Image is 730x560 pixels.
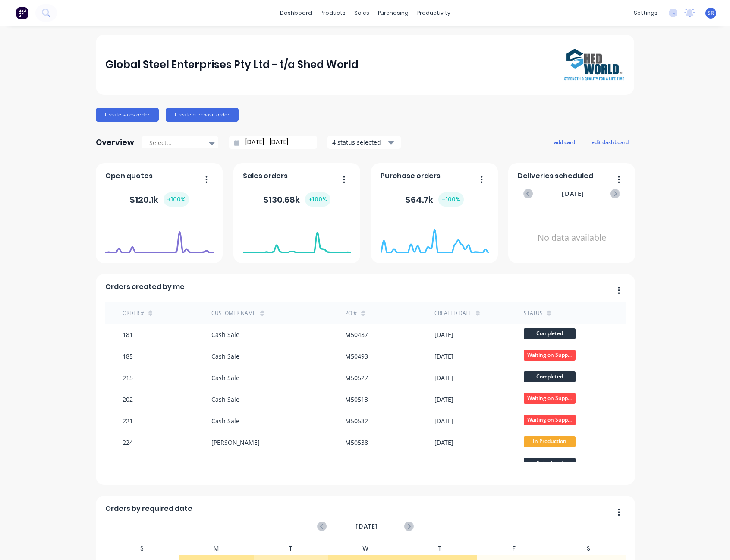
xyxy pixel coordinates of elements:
[164,192,189,207] div: + 100 %
[524,436,576,447] span: In Production
[524,458,576,469] span: Submitted
[179,542,254,555] div: M
[166,108,239,122] button: Create purchase order
[434,309,472,317] div: Created date
[524,393,576,404] span: Waiting on Supp...
[96,134,134,151] div: Overview
[345,352,368,361] div: M50493
[105,503,192,514] span: Orders by required date
[434,330,453,339] div: [DATE]
[434,352,453,361] div: [DATE]
[211,395,239,404] div: Cash Sale
[518,210,626,266] div: No data available
[123,395,133,404] div: 202
[327,136,401,149] button: 4 status selected
[434,416,453,425] div: [DATE]
[562,189,584,198] span: [DATE]
[629,6,662,19] div: settings
[524,415,576,425] span: Waiting on Supp...
[374,6,413,19] div: purchasing
[518,171,593,181] span: Deliveries scheduled
[123,438,133,447] div: 224
[243,171,288,181] span: Sales orders
[211,438,260,447] div: [PERSON_NAME]
[434,395,453,404] div: [DATE]
[524,328,576,339] span: Completed
[123,459,133,469] div: 217
[276,6,316,19] a: dashboard
[381,171,441,181] span: Purchase orders
[345,373,368,382] div: M50527
[345,309,357,317] div: PO #
[123,373,133,382] div: 215
[345,459,368,469] div: M50530
[16,6,28,19] img: Factory
[477,542,551,555] div: F
[403,542,477,555] div: T
[708,9,714,17] span: SR
[263,192,330,207] div: $ 130.68k
[405,192,464,207] div: $ 64.7k
[211,352,239,361] div: Cash Sale
[332,138,387,147] div: 4 status selected
[123,416,133,425] div: 221
[123,330,133,339] div: 181
[551,542,626,555] div: S
[524,371,576,382] span: Completed
[105,542,179,555] div: S
[524,309,543,317] div: status
[316,6,350,19] div: products
[564,49,625,81] img: Global Steel Enterprises Pty Ltd - t/a Shed World
[105,56,359,73] div: Global Steel Enterprises Pty Ltd - t/a Shed World
[123,309,144,317] div: Order #
[211,309,256,317] div: Customer Name
[524,350,576,361] span: Waiting on Supp...
[211,416,239,425] div: Cash Sale
[548,136,581,148] button: add card
[328,542,403,555] div: W
[438,192,464,207] div: + 100 %
[123,352,133,361] div: 185
[356,522,378,531] span: [DATE]
[96,108,159,122] button: Create sales order
[345,416,368,425] div: M50532
[434,438,453,447] div: [DATE]
[413,6,455,19] div: productivity
[211,459,239,469] div: Cash Sale
[211,373,239,382] div: Cash Sale
[129,192,189,207] div: $ 120.1k
[350,6,374,19] div: sales
[345,395,368,404] div: M50513
[345,438,368,447] div: M50538
[254,542,328,555] div: T
[305,192,330,207] div: + 100 %
[105,171,153,181] span: Open quotes
[345,330,368,339] div: M50487
[105,282,185,292] span: Orders created by me
[211,330,239,339] div: Cash Sale
[434,373,453,382] div: [DATE]
[434,459,453,469] div: [DATE]
[586,136,634,148] button: edit dashboard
